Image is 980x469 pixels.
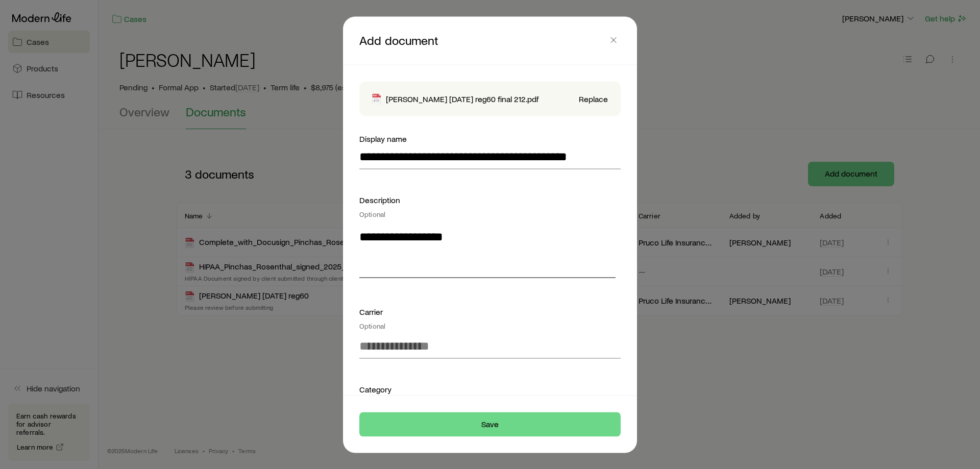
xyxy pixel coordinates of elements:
[359,33,606,48] p: Add document
[359,322,621,330] div: Optional
[359,383,621,395] div: Category
[359,305,621,330] div: Carrier
[359,412,621,436] button: Save
[359,132,621,144] div: Display name
[386,93,538,104] p: [PERSON_NAME] [DATE] reg60 final 212.pdf
[359,193,621,218] div: Description
[578,94,608,104] button: Replace
[359,210,621,218] div: Optional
